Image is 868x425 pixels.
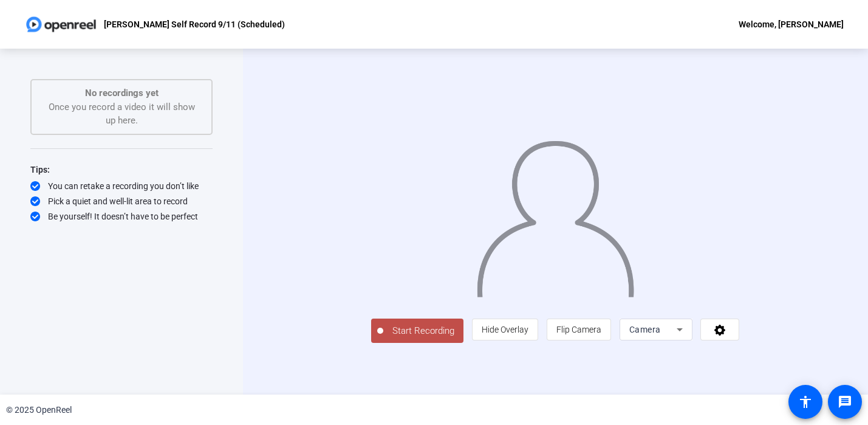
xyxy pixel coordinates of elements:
div: Pick a quiet and well-lit area to record [30,195,213,207]
span: Hide Overlay [482,325,528,334]
div: Be yourself! It doesn’t have to be perfect [30,210,213,223]
div: Welcome, [PERSON_NAME] [739,17,844,32]
img: OpenReel logo [24,12,98,36]
button: Hide Overlay [472,319,538,340]
mat-icon: message [838,395,852,409]
p: [PERSON_NAME] Self Record 9/11 (Scheduled) [104,17,285,32]
div: Once you record a video it will show up here. [44,86,199,128]
button: Start Recording [371,319,463,343]
button: Flip Camera [547,319,611,340]
img: overlay [476,131,635,297]
div: You can retake a recording you don’t like [30,180,213,192]
span: Camera [629,325,661,334]
mat-icon: accessibility [798,395,813,409]
span: Start Recording [383,324,463,338]
div: © 2025 OpenReel [6,404,72,416]
p: No recordings yet [44,86,199,100]
span: Flip Camera [556,325,601,334]
div: Tips: [30,162,213,177]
